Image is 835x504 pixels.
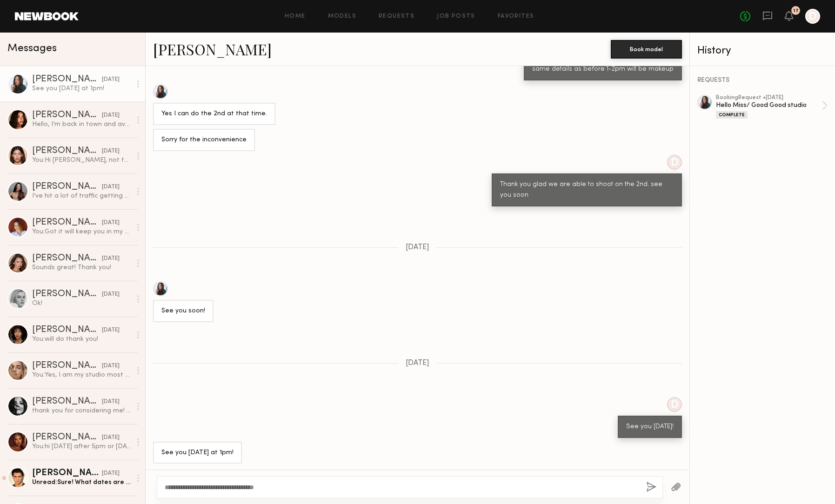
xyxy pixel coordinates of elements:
[328,13,356,20] a: Models
[32,397,102,406] div: [PERSON_NAME]
[32,84,131,93] div: See you [DATE] at 1pm!
[611,45,682,53] a: Book model
[32,75,102,84] div: [PERSON_NAME]
[161,135,247,146] div: Sorry for the inconvenience
[379,13,414,20] a: Requests
[32,254,102,263] div: [PERSON_NAME]
[32,192,131,200] div: I’ve hit a lot of traffic getting to you but I should be there by 1.45
[285,13,306,20] a: Home
[102,398,120,406] div: [DATE]
[32,335,131,344] div: You: will do thank you!
[32,218,102,227] div: [PERSON_NAME]
[161,109,267,119] div: Yes I can do the 2nd at that time.
[32,433,102,442] div: [PERSON_NAME]
[805,9,820,24] a: D
[102,433,120,442] div: [DATE]
[626,422,674,432] div: See you [DATE]!
[32,406,131,415] div: thank you for considering me! unfortunately i am already booked for [DATE] so will be unable to m...
[716,95,828,119] a: bookingRequest •[DATE]Hello Miss/ Good Good studioComplete
[532,64,674,75] div: same details as before 1-2pm will be makeup
[32,290,102,299] div: [PERSON_NAME]
[697,77,828,84] div: REQUESTS
[32,146,102,156] div: [PERSON_NAME]
[7,43,57,54] span: Messages
[716,101,822,110] div: Hello Miss/ Good Good studio
[437,13,475,20] a: Job Posts
[32,361,102,371] div: [PERSON_NAME]
[153,39,272,59] a: [PERSON_NAME]
[32,227,131,236] div: You: Got it will keep you in my data, will ask for casting if client shows interest. Thank you.
[102,326,120,335] div: [DATE]
[32,120,131,129] div: Hello, I’m back in town and available to shoot if you are still looking for a model for upcoming ...
[32,371,131,379] div: You: Yes, I am my studio most of the week days let me know best day for you can ill let you know ...
[716,95,822,101] div: booking Request • [DATE]
[697,46,828,56] div: History
[161,448,234,458] div: See you [DATE] at 1pm!
[793,8,799,13] div: 17
[102,469,120,478] div: [DATE]
[102,111,120,120] div: [DATE]
[32,299,131,308] div: Ok!
[102,219,120,227] div: [DATE]
[102,362,120,371] div: [DATE]
[102,75,120,84] div: [DATE]
[102,290,120,299] div: [DATE]
[716,111,748,119] div: Complete
[500,179,674,201] div: Thank you glad we are able to shoot on the 2nd. see you soon
[161,306,205,317] div: See you soon!
[498,13,534,20] a: Favorites
[406,359,429,367] span: [DATE]
[32,325,102,335] div: [PERSON_NAME]
[32,442,131,451] div: You: hi [DATE] after 5pm or [DATE] any time .
[406,244,429,252] span: [DATE]
[102,183,120,192] div: [DATE]
[102,147,120,156] div: [DATE]
[32,156,131,165] div: You: Hi [PERSON_NAME], not this time sorry.
[32,263,131,272] div: Sounds great! Thank you!
[32,182,102,192] div: [PERSON_NAME]
[102,254,120,263] div: [DATE]
[32,478,131,487] div: Unread: Sure! What dates are you guys shooting? Im booked out of town until the 18th
[32,111,102,120] div: [PERSON_NAME]
[32,469,102,478] div: [PERSON_NAME]
[611,40,682,59] button: Book model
